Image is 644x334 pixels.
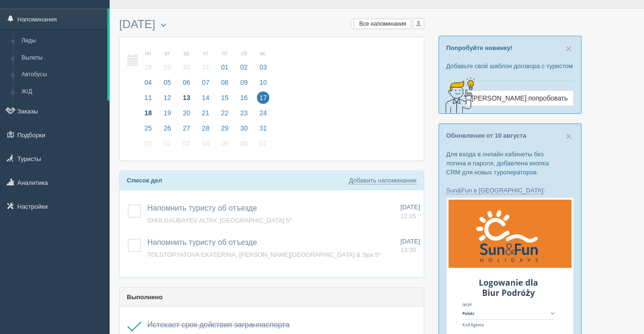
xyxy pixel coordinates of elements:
[439,76,477,114] img: creative-idea-2907357.png
[147,321,290,329] a: Истекает срок действия загранпаспорта
[216,123,234,138] a: 29
[400,203,420,221] a: [DATE] 12:15
[254,77,270,92] a: 10
[216,44,234,77] a: пт 01
[238,61,250,73] span: 02
[359,20,407,27] span: Все напоминания
[142,137,154,150] span: 01
[219,137,231,150] span: 05
[216,92,234,108] a: 15
[158,77,176,92] a: 05
[139,92,157,108] a: 11
[200,50,212,58] small: чт
[254,108,270,123] a: 24
[238,91,250,104] span: 16
[180,76,193,89] span: 06
[219,50,231,58] small: пт
[161,122,174,134] span: 26
[254,92,270,108] a: 17
[349,177,417,184] a: Добавить напоминание
[127,177,162,184] b: Список дел
[139,77,157,92] a: 04
[139,138,157,153] a: 01
[197,44,215,77] a: чт 31
[257,50,269,58] small: вс
[216,77,234,92] a: 08
[180,137,193,150] span: 03
[180,91,193,104] span: 13
[235,108,253,123] a: 23
[158,138,176,153] a: 02
[254,123,270,138] a: 31
[566,43,572,53] button: Close
[127,294,163,301] b: Выполнено
[119,18,424,32] h3: [DATE]
[235,77,253,92] a: 09
[142,76,154,89] span: 04
[238,122,250,134] span: 30
[566,131,572,141] button: Close
[257,122,269,134] span: 31
[161,91,174,104] span: 12
[446,43,574,52] p: Попробуйте новинку!
[197,92,215,108] a: 14
[180,61,193,73] span: 30
[400,246,416,253] span: 13:30
[142,91,154,104] span: 11
[238,76,250,89] span: 09
[219,122,231,134] span: 29
[446,61,574,71] p: Добавьте свой шаблон договора с туристом
[147,204,257,212] span: Напомнить туристу об отъезде
[257,61,269,73] span: 03
[235,44,253,77] a: сб 02
[161,50,174,58] small: вт
[200,122,212,134] span: 28
[400,213,416,220] span: 12:15
[158,44,176,77] a: вт 29
[197,123,215,138] a: 28
[257,76,269,89] span: 10
[180,107,193,119] span: 20
[161,76,174,89] span: 05
[161,61,174,73] span: 29
[200,61,212,73] span: 31
[139,108,157,123] a: 18
[142,61,154,73] span: 28
[219,91,231,104] span: 15
[446,187,543,194] a: Sun&Fun в [GEOGRAPHIC_DATA]
[177,77,195,92] a: 06
[158,108,176,123] a: 19
[161,107,174,119] span: 19
[177,108,195,123] a: 20
[177,44,195,77] a: ср 30
[197,108,215,123] a: 21
[17,66,107,83] a: Автобусы
[147,251,381,258] a: TOLSTOPYATOVA EKATERINA, [PERSON_NAME][GEOGRAPHIC_DATA] & Spa 5*
[219,76,231,89] span: 08
[197,138,215,153] a: 04
[161,137,174,150] span: 02
[257,137,269,150] span: 07
[17,32,107,50] a: Лиды
[216,138,234,153] a: 05
[566,131,572,142] span: ×
[400,237,420,255] a: [DATE] 13:30
[400,203,420,211] span: [DATE]
[254,138,270,153] a: 07
[200,137,212,150] span: 04
[139,123,157,138] a: 25
[139,44,157,77] a: пн 28
[216,108,234,123] a: 22
[465,90,574,106] a: [PERSON_NAME] попробовать
[400,238,420,245] span: [DATE]
[158,92,176,108] a: 12
[142,107,154,119] span: 18
[446,150,574,177] p: Для входа в онлайн кабинеты без логина и пароля, добавлена кнопка CRM для новых туроператоров.
[235,138,253,153] a: 06
[446,132,526,139] a: Обновления от 10 августа
[147,238,257,246] a: Напомнить туристу об отъезде
[235,123,253,138] a: 30
[257,107,269,119] span: 24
